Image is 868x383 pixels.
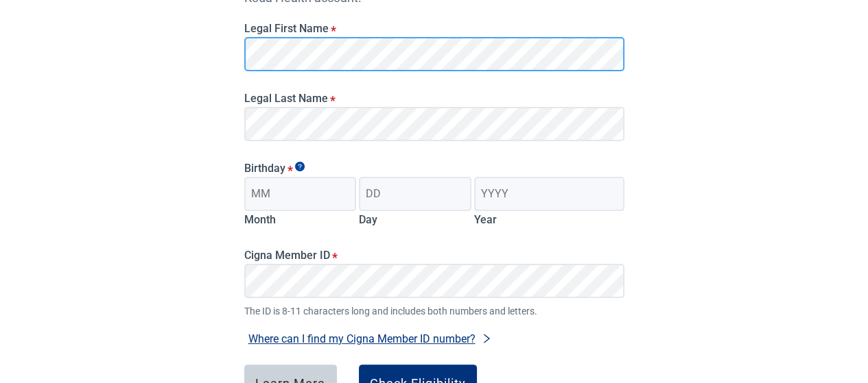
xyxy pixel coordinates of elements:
[295,162,305,171] span: Show tooltip
[474,213,497,226] label: Year
[244,177,357,211] input: Birth month
[474,177,624,211] input: Birth year
[244,162,624,175] legend: Birthday
[244,304,624,319] span: The ID is 8-11 characters long and includes both numbers and letters.
[244,22,624,35] label: Legal First Name
[244,213,276,226] label: Month
[244,330,496,348] button: Where can I find my Cigna Member ID number?
[359,213,377,226] label: Day
[244,92,624,105] label: Legal Last Name
[481,333,492,344] span: right
[244,249,624,262] label: Cigna Member ID
[359,177,471,211] input: Birth day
